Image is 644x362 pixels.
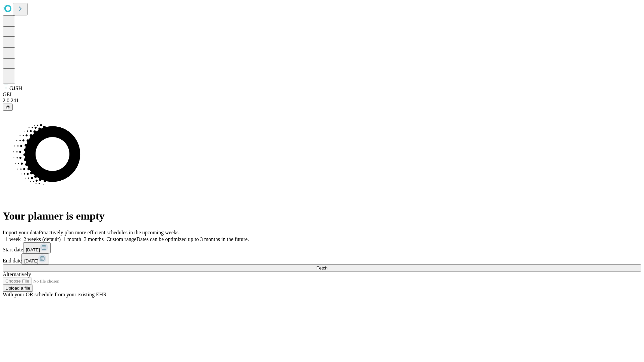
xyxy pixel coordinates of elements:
span: With your OR schedule from your existing EHR [3,292,107,297]
span: 3 months [84,236,104,242]
button: [DATE] [23,242,51,253]
span: [DATE] [24,258,38,263]
span: @ [5,105,10,110]
span: Import your data [3,230,39,235]
span: [DATE] [26,247,40,252]
div: 2.0.241 [3,98,641,104]
button: [DATE] [21,253,49,264]
span: 2 weeks (default) [23,236,61,242]
span: Dates can be optimized up to 3 months in the future. [137,236,249,242]
span: 1 week [5,236,21,242]
span: Alternatively [3,271,31,277]
div: GEI [3,92,641,98]
span: Proactively plan more efficient schedules in the upcoming weeks. [39,230,180,235]
h1: Your planner is empty [3,210,641,222]
div: End date [3,253,641,264]
span: 1 month [63,236,81,242]
span: Fetch [316,265,327,270]
button: Upload a file [3,285,33,292]
button: Fetch [3,264,641,271]
span: GJSH [9,85,22,91]
button: @ [3,104,13,111]
span: Custom range [106,236,136,242]
div: Start date [3,242,641,253]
